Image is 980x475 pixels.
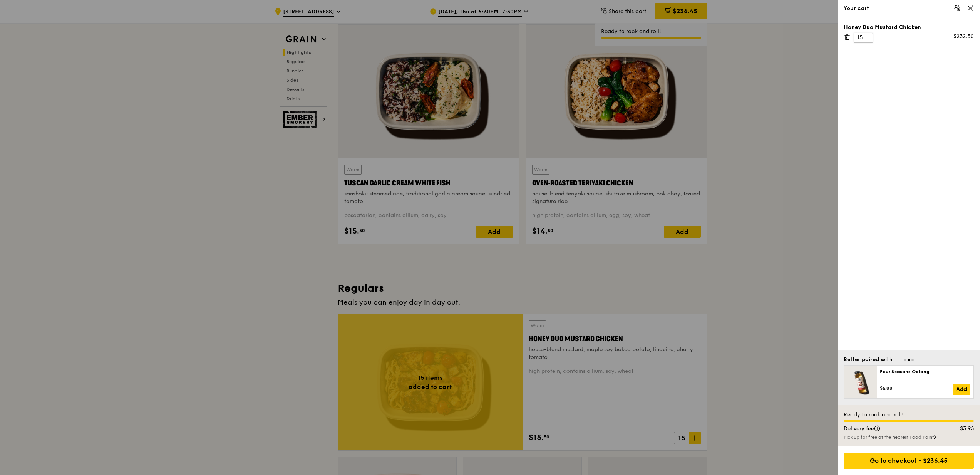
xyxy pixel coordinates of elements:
[844,24,974,31] div: Honey Duo Mustard Chicken
[904,359,906,361] span: Go to slide 1
[844,453,974,469] div: Go to checkout - $236.45
[880,385,953,391] div: $5.00
[908,359,910,361] span: Go to slide 2
[880,369,970,375] div: Four Seasons Oolong
[953,33,974,40] div: $232.50
[839,425,944,433] div: Delivery fee
[911,359,914,361] span: Go to slide 3
[844,356,893,364] div: Better paired with
[844,411,974,419] div: Ready to rock and roll!
[844,434,974,440] div: Pick up for free at the nearest Food Point
[844,5,974,12] div: Your cart
[953,384,970,395] a: Add
[944,425,979,433] div: $3.95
